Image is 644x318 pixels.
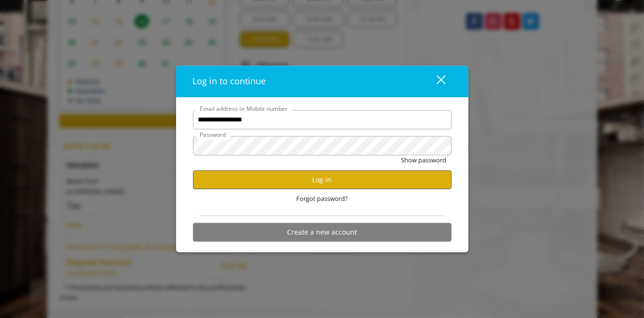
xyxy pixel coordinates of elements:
label: Email address or Mobile number [195,105,293,114]
span: Log in to continue [193,76,266,87]
span: Forgot password? [296,194,348,204]
label: Password [195,131,231,140]
button: Show password [401,156,447,166]
button: close dialog [419,72,452,92]
div: close dialog [425,74,445,89]
input: Email address or Mobile number [193,110,452,130]
input: Password [193,136,452,156]
button: Create a new account [193,223,452,242]
button: Log in [193,171,452,189]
